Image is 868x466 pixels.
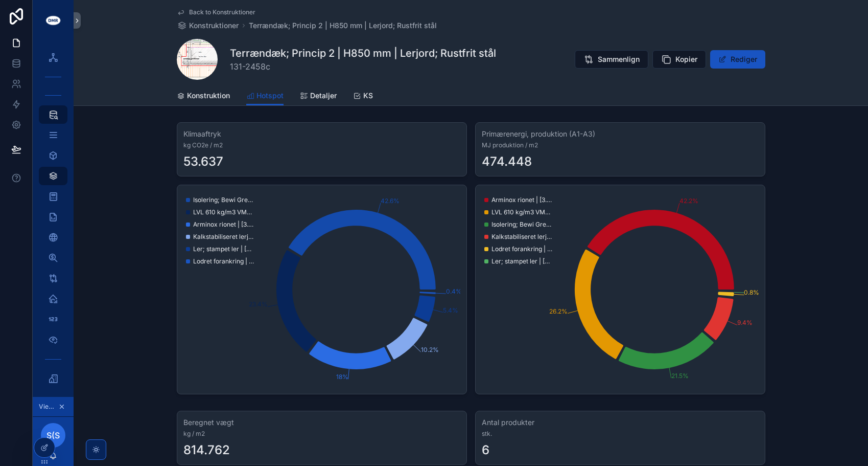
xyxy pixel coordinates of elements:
span: Sammenlign [598,54,640,64]
a: Detaljer [300,86,337,107]
h3: Primærenergi, produktion (A1-A3) [482,129,759,139]
tspan: 42.2% [679,197,698,205]
span: Isolering; Bewi Greenline Re80 | [390mm = 0.39 m3/m2] {2917a} [193,196,254,204]
div: 814.762 [183,442,230,458]
div: 53.637 [183,153,223,170]
div: chart [482,191,759,388]
span: KS [363,91,373,101]
tspan: 0.8% [744,289,759,296]
span: Viewing as Storm (Sebicon) [39,403,56,411]
span: 131-2458c [230,60,496,73]
a: KS [353,86,373,107]
span: stk. [482,430,759,438]
a: Konstruktion [177,86,230,107]
tspan: 18% [336,373,348,381]
a: Hotspot [246,86,284,106]
tspan: 42.6% [381,197,400,205]
span: Lodret forankring | [0.072 kg/m2] {2951a} [491,245,553,253]
span: Konstruktioner [189,20,239,31]
span: Ler; stampet ler | [0.18 m3/m2] {2956a} [491,257,553,265]
button: Rediger [710,50,765,69]
span: kg CO2e / m2 [183,141,460,149]
a: Konstruktioner [177,20,239,31]
a: Terrændæk; Princip 2 | H850 mm | Lerjord; Rustfrit stål [249,20,437,31]
button: Sammenlign [575,50,648,69]
tspan: 23.4% [249,301,268,308]
tspan: 26.2% [549,307,568,315]
h3: Klimaaftryk [183,129,460,139]
span: Kalkstabiliseret lerjord på mobilt værk | [0.22 m3/m2] {2958a} [193,233,254,241]
span: LVL 610 kg/m3 VMG-Lignum | [0.008 m3/m2] {2950a} [193,208,254,216]
span: MJ produktion / m2 [482,141,759,149]
h1: Terrændæk; Princip 2 | H850 mm | Lerjord; Rustfrit stål [230,46,496,60]
span: Detaljer [310,91,337,101]
span: Isolering; Bewi Greenline Re80 | [390mm = 0.39 m3/m2] {2917a} [491,220,553,229]
tspan: 9.4% [737,319,752,326]
div: 6 [482,442,489,458]
span: Back to Konstruktioner [189,8,255,16]
div: chart [183,191,460,388]
span: Ler; stampet ler | [0.18 m3/m2] {2956a} [193,245,254,253]
span: S(S [46,429,60,441]
tspan: 0.4% [445,287,461,295]
span: Arminox rionet | [3.877 kg/m2] {2938a} [193,220,254,229]
span: kg / m2 [183,430,460,438]
span: Arminox rionet | [3.877 kg/m2] {2938a} [491,196,553,204]
span: Lodret forankring | [0.072 kg/m2] {2951a} [193,257,254,265]
div: 474.448 [482,153,532,170]
div: scrollable content [33,41,74,397]
h3: Antal produkter [482,417,759,428]
span: Kalkstabiliseret lerjord på mobilt værk | [0.22 m3/m2] {2958a} [491,233,553,241]
span: Hotspot [256,91,284,101]
a: Back to Konstruktioner [177,8,255,16]
span: Kopier [675,54,697,64]
h3: Beregnet vægt [183,417,460,428]
span: Konstruktion [187,91,230,101]
span: LVL 610 kg/m3 VMG-Lignum | [0.008 m3/m2] {2950a} [491,208,553,216]
button: Kopier [652,50,706,69]
tspan: 10.2% [420,346,438,353]
tspan: 21.5% [671,372,688,380]
img: App logo [45,12,61,29]
tspan: 5.4% [443,306,458,314]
